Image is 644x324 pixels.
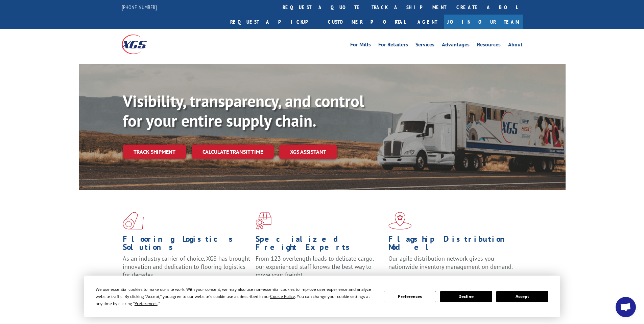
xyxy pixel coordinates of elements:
a: Customer Portal [323,15,411,29]
span: As an industry carrier of choice, XGS has brought innovation and dedication to flooring logistics... [123,255,250,279]
h1: Flagship Distribution Model [388,235,516,255]
a: Resources [477,42,501,49]
div: Cookie Consent Prompt [84,276,560,317]
button: Decline [440,291,492,302]
img: xgs-icon-total-supply-chain-intelligence-red [123,212,144,230]
a: Advantages [442,42,470,49]
a: Track shipment [123,145,186,159]
button: Accept [496,291,548,302]
a: Agent [411,15,444,29]
a: Services [415,42,434,49]
img: xgs-icon-focused-on-flooring-red [256,212,271,230]
div: Open chat [616,297,636,317]
a: XGS ASSISTANT [279,145,337,159]
a: Calculate transit time [192,145,274,159]
img: xgs-icon-flagship-distribution-model-red [388,212,412,230]
span: Preferences [135,301,158,306]
a: [PHONE_NUMBER] [122,4,157,10]
a: Request a pickup [225,15,323,29]
button: Preferences [384,291,436,302]
b: Visibility, transparency, and control for your entire supply chain. [123,90,364,131]
a: For Retailers [378,42,408,49]
a: For Mills [350,42,371,49]
div: We use essential cookies to make our site work. With your consent, we may also use non-essential ... [96,286,376,307]
p: From 123 overlength loads to delicate cargo, our experienced staff knows the best way to move you... [256,255,383,285]
h1: Specialized Freight Experts [256,235,383,255]
span: Cookie Policy [270,294,295,299]
a: About [508,42,523,49]
h1: Flooring Logistics Solutions [123,235,251,255]
span: Our agile distribution network gives you nationwide inventory management on demand. [388,255,513,271]
a: Join Our Team [444,15,523,29]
